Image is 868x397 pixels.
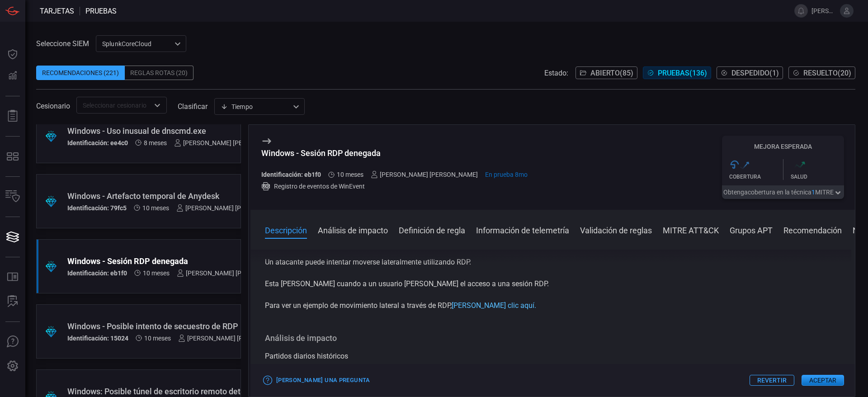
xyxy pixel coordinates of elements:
font: Recomendación [783,226,842,235]
button: Preferencias [2,355,24,377]
font: Identificación: eb1f0 [261,171,321,178]
font: clasificar [178,102,208,111]
button: Obtengacobertura en la técnica1MITRE [722,185,844,199]
div: Windows - Sesión RDP denegada [261,148,528,158]
font: [PERSON_NAME] [PERSON_NAME] [185,204,283,212]
span: 28 de octubre de 2024, 7:52 a. m. [144,335,171,342]
font: Tiempo [231,103,253,110]
div: Windows - Artefacto temporal de Anydesk [67,191,333,201]
font: pruebas [85,7,117,15]
button: Inventario [2,186,24,208]
span: 28 de octubre de 2024, 7:52 a. m. [337,171,363,178]
button: Información de telemetría [476,224,569,235]
font: Salud [791,174,807,180]
font: Identificación: ee4c0 [67,139,128,147]
font: En prueba [485,171,514,178]
button: Abierto [151,99,164,112]
span: 9 de diciembre de 2024, 11:04 a. m. [144,139,167,147]
button: Panel [2,43,24,65]
font: Cobertura [729,174,761,180]
div: Windows: Posible túnel de escritorio remoto detectado a través de SSH [67,387,332,396]
font: [PERSON_NAME] [PERSON_NAME] [380,171,478,178]
span: 28 de octubre de 2024, 8:09 a. m. [142,204,169,212]
font: 136 [692,69,704,77]
font: Registro de eventos de WinEvent [274,183,365,190]
font: ) [776,69,779,77]
font: 8mo [515,171,528,178]
font: Resuelto [803,69,838,77]
button: Definición de regla [399,224,465,235]
button: Tarjetas [2,226,24,248]
font: Windows - Posible intento de secuestro de RDP [67,321,238,331]
font: Despedido [731,69,769,77]
font: Windows - Sesión RDP denegada [261,148,381,158]
font: 1 [772,69,776,77]
font: Identificación: 79fc5 [67,204,127,212]
font: Cesionario [36,102,70,110]
font: Información de telemetría [476,226,569,235]
font: ) [849,69,851,77]
font: Para ver un ejemplo de movimiento lateral a través de RDP, [265,301,452,310]
button: Pruebas(136) [643,66,711,79]
font: [PERSON_NAME] [PERSON_NAME] [186,269,284,277]
a: [PERSON_NAME] clic aquí. [452,301,536,310]
input: Seleccionar cesionario [79,99,149,111]
font: 8 meses [144,139,167,147]
button: Despedido(1) [717,66,783,79]
font: Esta [PERSON_NAME] cuando a un usuario [PERSON_NAME] el acceso a una sesión RDP. [265,279,549,288]
font: Aceptar [809,377,836,384]
div: Windows - Sesión RDP denegada [67,256,334,266]
font: Identificación: 15024 [67,335,128,342]
font: 10 meses [337,171,363,178]
button: Análisis de impacto [318,224,388,235]
font: Identificación: eb1f0 [67,269,127,277]
font: Revertir [757,377,787,384]
button: Aceptar [802,375,844,386]
button: Resuelto(20) [788,66,855,79]
font: 20 [840,69,849,77]
button: Detecciones [2,65,24,87]
font: ) [631,69,633,77]
button: Catálogo de reglas [2,266,24,288]
font: Mejora esperada [754,143,812,150]
font: [PERSON_NAME] una pregunta [276,377,370,383]
button: Recomendación [783,224,842,235]
font: [PERSON_NAME] [PERSON_NAME] [183,139,281,147]
font: 10 meses [142,204,169,212]
font: 85 [623,69,631,77]
font: [PERSON_NAME] [PERSON_NAME] [187,335,285,342]
button: Haznos una pregunta [2,331,24,353]
font: Análisis de impacto [265,333,337,343]
font: Windows - Uso inusual de dnscmd.exe [67,126,206,136]
button: [PERSON_NAME] una pregunta [261,373,373,388]
span: 28 de octubre de 2024, 7:52 a. m. [143,269,170,277]
button: Grupos APT [730,224,773,235]
font: Windows - Sesión RDP denegada [67,256,188,266]
font: ( [689,69,692,77]
button: ANÁLISIS DE ALERTAS [2,291,24,312]
font: Abierto [590,69,620,77]
font: Validación de reglas [580,226,652,235]
div: Windows - Uso inusual de dnscmd.exe [67,126,331,136]
font: Obtenga [723,189,748,196]
font: Reglas rotas (20) [130,69,188,76]
font: Recomendaciones (221) [42,69,119,76]
span: 11 de diciembre de 2024, 16:27 [485,171,528,178]
button: Validación de reglas [580,224,652,235]
font: MITRE [815,189,834,196]
font: Grupos APT [730,226,773,235]
font: Partidos diarios históricos [265,352,348,360]
button: Descripción [265,224,307,235]
font: ( [620,69,623,77]
button: Revertir [750,375,794,386]
font: Pruebas [658,69,689,77]
font: MITRE ATT&CK [663,226,719,235]
font: Seleccione SIEM [36,39,89,48]
font: ( [838,69,840,77]
font: 10 meses [144,335,171,342]
button: Abierto(85) [576,66,637,79]
font: SplunkCoreCloud [102,40,151,47]
font: Windows - Artefacto temporal de Anydesk [67,191,219,201]
button: Informes [2,105,24,127]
